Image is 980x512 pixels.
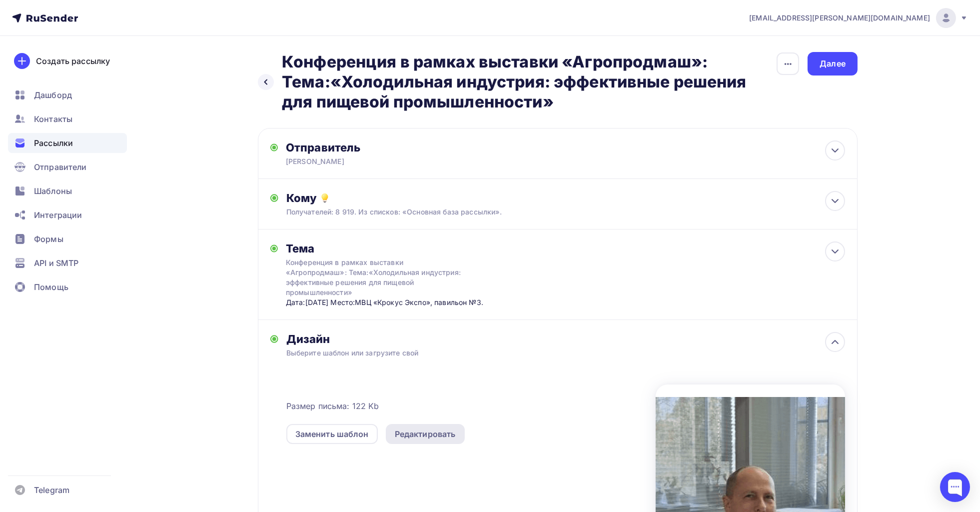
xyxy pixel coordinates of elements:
h2: Конференция в рамках выставки «Агропродмаш»: Тема:«Холодильная индустрия: эффективные решения для... [282,52,776,112]
div: Кому [286,191,845,205]
a: Отправители [8,157,127,177]
a: [EMAIL_ADDRESS][PERSON_NAME][DOMAIN_NAME] [749,8,968,28]
a: Контакты [8,109,127,129]
div: Заменить шаблон [295,428,369,440]
div: Далее [820,58,846,69]
a: Формы [8,229,127,249]
a: Шаблоны [8,181,127,201]
span: Дашборд [34,89,72,101]
span: Telegram [34,484,69,496]
div: Редактировать [395,428,456,440]
a: Рассылки [8,133,127,153]
div: Дизайн [286,332,845,346]
div: Конференция в рамках выставки «Агропродмаш»: Тема:«Холодильная индустрия: эффективные решения для... [286,257,464,297]
div: Отправитель [286,140,502,154]
div: Дата:[DATE] Место:МВЦ «Крокус Экспо», павильон №3. [286,297,483,307]
span: Интеграции [34,209,82,221]
div: Выберите шаблон или загрузите свой [286,348,790,358]
span: Помощь [34,281,68,293]
span: Размер письма: 122 Kb [286,400,379,412]
span: Шаблоны [34,185,72,197]
span: [EMAIL_ADDRESS][PERSON_NAME][DOMAIN_NAME] [749,13,930,23]
span: API и SMTP [34,257,78,269]
div: [PERSON_NAME] [286,156,481,166]
div: Получателей: 8 919. Из списков: «Основная база рассылки». [286,207,790,217]
div: Тема [286,241,483,255]
span: Отправители [34,161,87,173]
span: Формы [34,233,63,245]
span: Рассылки [34,137,73,149]
div: Создать рассылку [36,55,110,67]
span: Контакты [34,113,72,125]
a: Дашборд [8,85,127,105]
